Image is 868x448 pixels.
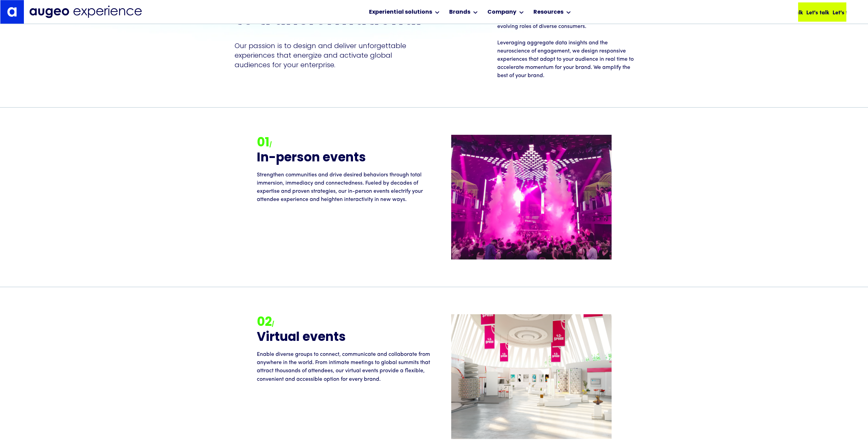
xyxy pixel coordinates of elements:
strong: / [272,322,274,327]
p: Strengthen communities and drive desired behaviors through total immersion, immediacy and connect... [257,171,434,204]
div: Experiential solutions [369,8,432,16]
p: Enable diverse groups to connect, communicate and collaborate from anywhere in the world. From in... [257,350,434,383]
div: Let's talk [801,8,824,16]
strong: / [269,143,272,148]
h2: Virtual events [257,331,434,345]
img: Augeo Experience business unit full logo in midnight blue. [29,5,142,18]
div: Let's talk [827,8,850,16]
img: Augeo's "a" monogram decorative logo in white. [7,7,17,16]
div: Resources [533,8,563,16]
div: Brands [449,8,470,16]
strong: 02 [257,317,272,329]
a: Let's talkLet's talk [798,2,846,21]
div: Company [487,8,516,16]
h2: In-person events [257,152,434,165]
p: Our passion is to design and deliver unforgettable experiences that energize and activate global ... [235,41,426,70]
strong: 01 [257,137,269,149]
